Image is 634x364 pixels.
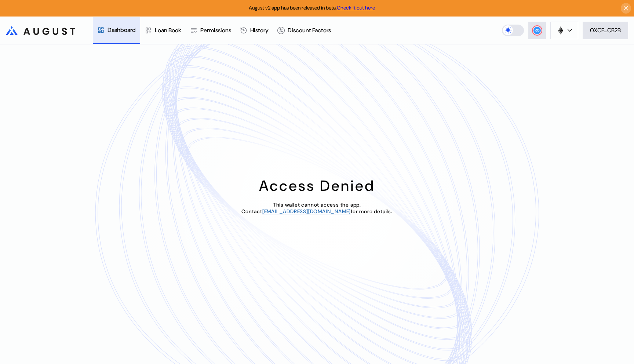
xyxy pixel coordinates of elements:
button: 0XCF...CB2B [583,22,628,39]
div: Permissions [200,26,231,34]
div: 0XCF...CB2B [590,26,621,34]
div: Loan Book [155,26,181,34]
button: chain logo [550,22,578,39]
a: Dashboard [93,17,140,44]
a: Discount Factors [273,17,335,44]
a: Check it out here [337,4,375,11]
a: [EMAIL_ADDRESS][DOMAIN_NAME] [262,208,351,215]
div: Dashboard [108,26,136,34]
span: August v2 app has been released in beta. [249,4,375,11]
div: Discount Factors [288,26,331,34]
img: chain logo [557,26,565,34]
span: This wallet cannot access the app. Contact for more details. [241,201,393,215]
div: History [250,26,269,34]
a: Loan Book [140,17,186,44]
div: Access Denied [259,176,375,195]
a: History [236,17,273,44]
a: Permissions [186,17,236,44]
